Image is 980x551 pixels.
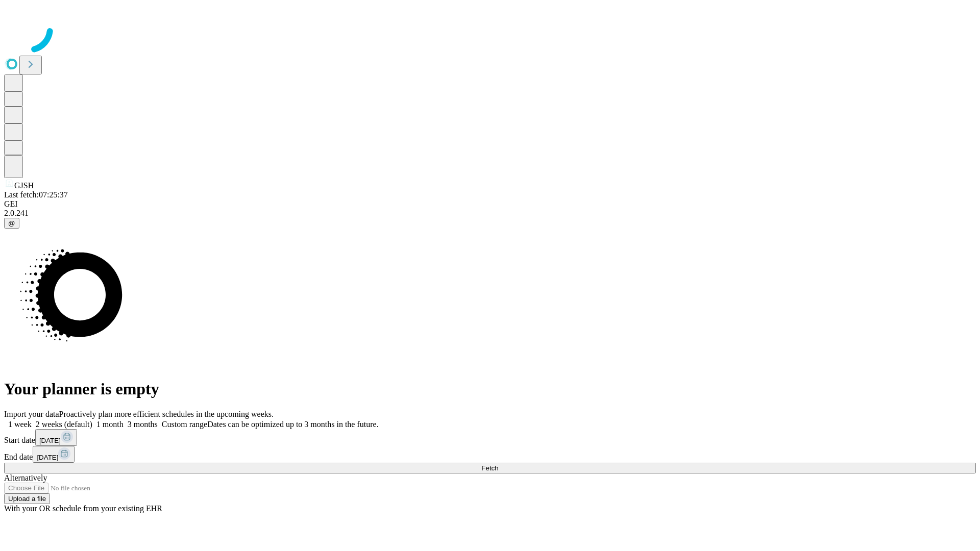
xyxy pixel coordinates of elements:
[4,493,50,504] button: Upload a file
[4,473,47,482] span: Alternatively
[8,219,15,227] span: @
[39,437,61,444] span: [DATE]
[128,420,158,429] span: 3 months
[4,209,976,218] div: 2.0.241
[8,420,32,429] span: 1 week
[4,380,976,398] h1: Your planner is empty
[96,420,124,429] span: 1 month
[36,420,92,429] span: 2 weeks (default)
[4,463,976,473] button: Fetch
[4,446,976,463] div: End date
[4,218,19,229] button: @
[33,446,75,463] button: [DATE]
[4,504,162,513] span: With your OR schedule from your existing EHR
[4,429,976,446] div: Start date
[207,420,378,429] span: Dates can be optimized up to 3 months in the future.
[35,429,77,446] button: [DATE]
[14,181,34,190] span: GJSH
[481,464,498,472] span: Fetch
[59,410,274,418] span: Proactively plan more efficient schedules in the upcoming weeks.
[162,420,207,429] span: Custom range
[37,454,58,461] span: [DATE]
[4,199,976,209] div: GEI
[4,410,59,418] span: Import your data
[4,190,68,199] span: Last fetch: 07:25:37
